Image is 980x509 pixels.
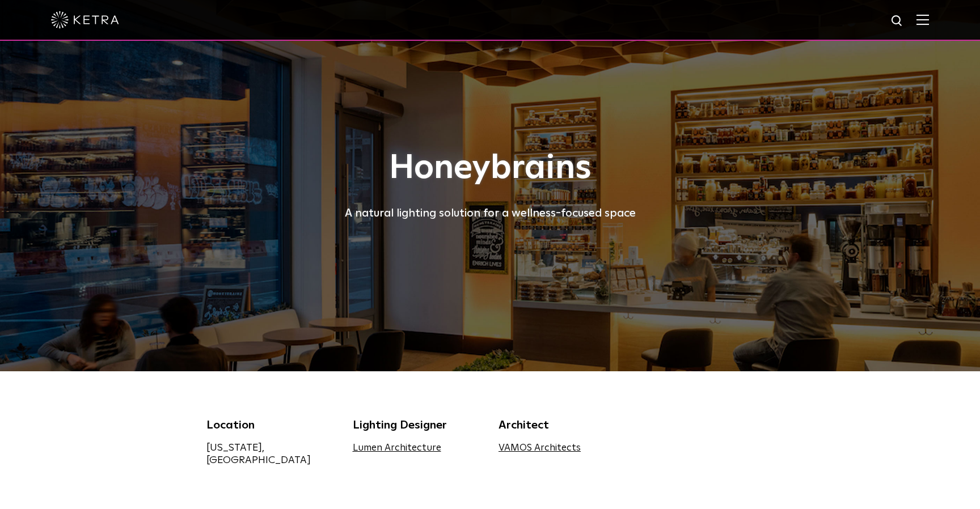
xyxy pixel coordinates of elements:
[206,150,774,187] h1: Honeybrains
[353,417,482,434] div: Lighting Designer
[499,443,581,453] a: VAMOS Architects
[353,443,441,453] a: Lumen Architecture
[206,204,774,222] div: A natural lighting solution for a wellness-focused space
[206,442,336,466] div: [US_STATE], [GEOGRAPHIC_DATA]
[916,14,929,25] img: Hamburger%20Nav.svg
[206,417,336,434] div: Location
[499,417,628,434] div: Architect
[51,11,119,28] img: ketra-logo-2019-white
[890,14,905,28] img: search icon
